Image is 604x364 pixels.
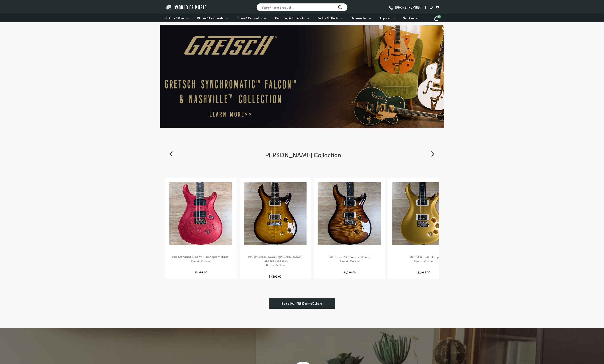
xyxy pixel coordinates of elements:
[343,270,345,274] span: $
[379,16,390,20] span: Apparel
[194,270,207,274] bdi: 5,799.00
[169,182,232,274] a: PRS Standard 24 Satin (Red Apple Metallic)Electric Guitars $5,799.00
[244,255,307,263] h2: PRS [PERSON_NAME] ([PERSON_NAME] Tobacco Sunburst)
[169,255,232,259] h2: PRS Standard 24 Satin (Red Apple Metallic)
[160,25,444,128] img: Gretsch-Synchromatic
[437,15,441,18] span: 0
[165,4,207,10] img: World of Music
[395,6,422,9] span: [PHONE_NUMBER]
[269,298,335,309] a: See all our PRS Electric Guitars
[418,270,430,274] bdi: 7,995.00
[169,259,232,264] p: Electric Guitars
[165,16,184,20] span: Guitars & Bass
[167,149,176,158] button: Previous
[269,274,281,278] bdi: 7,699.00
[418,270,419,274] span: $
[318,182,381,245] img: PRS Custom 24 Black Gold Burst ELectric Guitar
[236,16,262,20] span: Drums & Percussion
[275,16,304,20] span: Recording & Pro Audio
[165,150,439,178] h2: [PERSON_NAME] Collection
[318,255,381,259] h2: PRS Custom 24 (Black Gold Burst)
[269,274,270,278] span: $
[392,255,456,259] h2: PRS DGT Birds (Goldtop)
[317,16,338,20] span: Pedals & Effects
[244,263,307,268] p: Electric Guitars
[392,259,456,264] p: Electric Guitars
[351,16,366,20] span: Accessories
[244,182,307,245] img: PRS McCarty Tobacco Sunburst
[428,149,437,158] button: Next
[194,270,196,274] span: $
[392,182,456,245] img: PRS DGT Goldtop Electric Guitar Birds
[343,270,356,274] bdi: 7,399.00
[197,16,223,20] span: Pianos & Keyboards
[545,319,604,364] iframe: Chat with our support team
[169,182,232,245] img: PRS Standard 24 Satin Red Apple Metallic
[256,3,348,11] input: Search for a product ...
[403,16,414,20] span: Services
[388,4,422,10] a: [PHONE_NUMBER]
[318,259,381,264] p: Electric Guitars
